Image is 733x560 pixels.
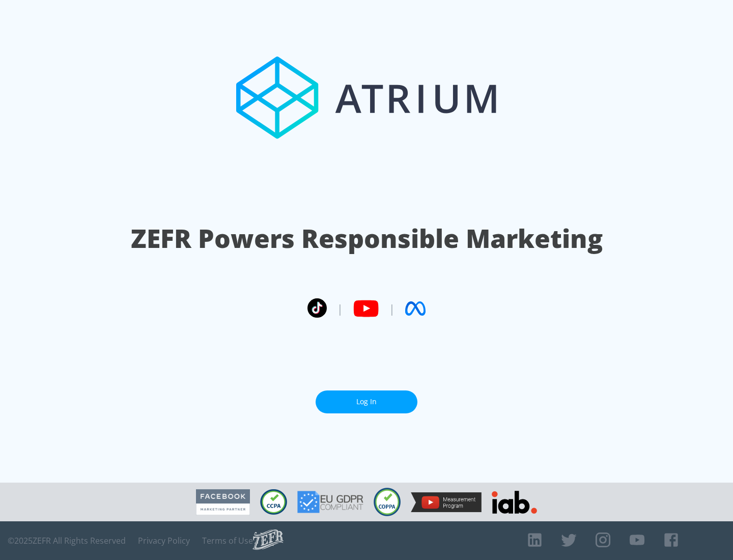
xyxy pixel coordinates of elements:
img: YouTube Measurement Program [411,492,482,512]
span: | [389,301,395,316]
img: CCPA Compliant [260,489,287,515]
a: Terms of Use [202,536,253,546]
img: IAB [492,491,537,514]
span: | [337,301,343,316]
span: © 2025 ZEFR All Rights Reserved [8,536,126,546]
img: GDPR Compliant [297,491,363,513]
img: COPPA Compliant [374,488,401,516]
a: Privacy Policy [138,536,190,546]
h1: ZEFR Powers Responsible Marketing [131,221,603,256]
a: Log In [316,390,417,413]
img: Facebook Marketing Partner [196,489,250,515]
